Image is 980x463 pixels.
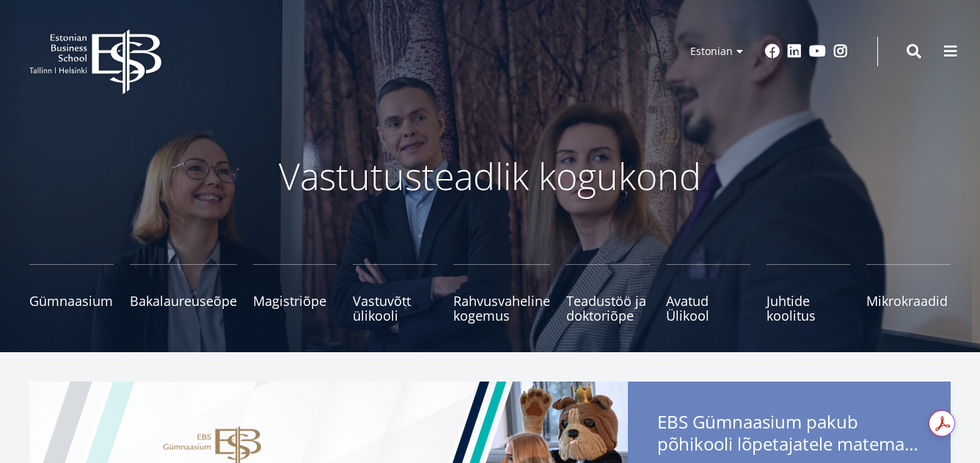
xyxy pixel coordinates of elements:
span: Mikrokraadid [866,294,951,308]
a: Linkedin [787,44,802,59]
span: Avatud Ülikool [666,294,750,323]
span: Bakalaureuseõpe [130,294,237,308]
p: Vastutusteadlik kogukond [101,154,879,198]
span: EBS Gümnaasium pakub [657,411,921,459]
span: Rahvusvaheline kogemus [453,294,550,323]
a: Juhtide koolitus [767,264,851,323]
span: Juhtide koolitus [767,294,851,323]
a: Youtube [809,44,826,59]
a: Teadustöö ja doktoriõpe [566,264,651,323]
a: Avatud Ülikool [666,264,750,323]
span: Gümnaasium [29,294,114,308]
a: Instagram [833,44,848,59]
a: Bakalaureuseõpe [130,264,237,323]
span: Magistriõpe [253,294,337,308]
a: Facebook [765,44,780,59]
span: Teadustöö ja doktoriõpe [566,294,651,323]
a: Gümnaasium [29,264,114,323]
span: põhikooli lõpetajatele matemaatika- ja eesti keele kursuseid [657,433,921,455]
span: Vastuvõtt ülikooli [353,294,437,323]
a: Rahvusvaheline kogemus [453,264,550,323]
a: Mikrokraadid [866,264,951,323]
a: Magistriõpe [253,264,337,323]
a: Vastuvõtt ülikooli [353,264,437,323]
